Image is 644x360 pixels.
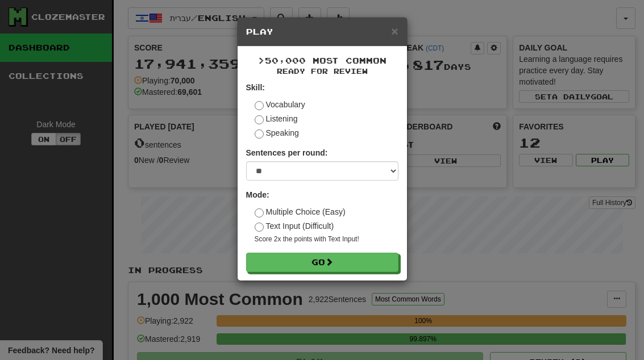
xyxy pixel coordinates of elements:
[255,129,264,139] input: Speaking
[255,220,334,232] label: Text Input (Difficult)
[391,24,398,37] span: ×
[255,206,346,217] label: Multiple Choice (Easy)
[246,26,398,37] h5: Play
[255,115,264,124] input: Listening
[246,83,265,92] strong: Skill:
[246,66,398,76] small: Ready for Review
[246,190,269,199] strong: Mode:
[258,56,387,65] span: >50,000 Most Common
[255,101,264,110] input: Vocabulary
[255,99,305,110] label: Vocabulary
[255,223,264,232] input: Text Input (Difficult)
[255,113,298,124] label: Listening
[255,127,299,139] label: Speaking
[246,253,398,272] button: Go
[255,235,398,244] small: Score 2x the points with Text Input !
[391,25,398,37] button: Close
[255,208,264,217] input: Multiple Choice (Easy)
[246,147,328,158] label: Sentences per round:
